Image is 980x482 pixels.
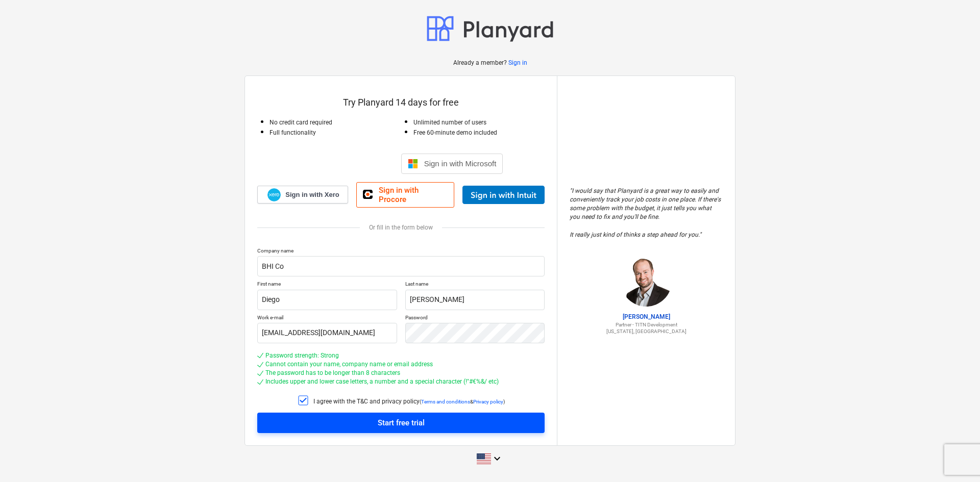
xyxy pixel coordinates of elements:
span: Sign in with Procore [379,186,448,204]
p: No credit card required [269,118,401,127]
a: Sign in with Procore [356,182,454,208]
input: Company name [257,256,545,276]
div: Start free trial [378,416,425,429]
p: Full functionality [269,129,401,137]
a: Sign in with Xero [257,186,348,204]
p: Company name [257,247,545,256]
p: Try Planyard 14 days for free [257,96,545,109]
p: Free 60-minute demo included [413,129,545,137]
div: Password strength: Strong [265,351,339,360]
button: Start free trial [257,413,545,433]
p: ( & ) [420,398,505,405]
div: The password has to be longer than 8 characters [265,369,400,377]
a: Privacy policy [473,399,503,404]
p: I agree with the T&C and privacy policy [313,397,420,406]
span: Sign in with Xero [285,190,339,199]
p: Last name [405,281,545,289]
img: Xero logo [267,188,281,202]
i: keyboard_arrow_down [491,452,503,465]
p: Already a member? [453,59,508,67]
p: Unlimited number of users [413,118,545,127]
iframe: Sign in with Google Button [294,153,398,175]
div: Includes upper and lower case letters, a number and a special character (!"#€%&/ etc) [265,377,499,386]
a: Sign in [508,59,527,67]
p: Password [405,314,545,323]
span: Sign in with Microsoft [424,159,497,168]
input: Work e-mail [257,323,397,343]
div: Cannot contain your name, company name or email address [265,360,433,369]
img: Jordan Cohen [621,256,672,307]
p: Partner - TITN Development [570,321,723,328]
div: Or fill in the form below [257,224,545,231]
p: [US_STATE], [GEOGRAPHIC_DATA] [570,328,723,335]
p: First name [257,281,397,289]
img: Microsoft logo [408,159,418,169]
p: Work e-mail [257,314,397,323]
p: " I would say that Planyard is a great way to easily and conveniently track your job costs in one... [570,187,723,239]
input: First name [257,290,397,310]
input: Last name [405,290,545,310]
a: Terms and conditions [421,399,470,404]
p: [PERSON_NAME] [570,313,723,321]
